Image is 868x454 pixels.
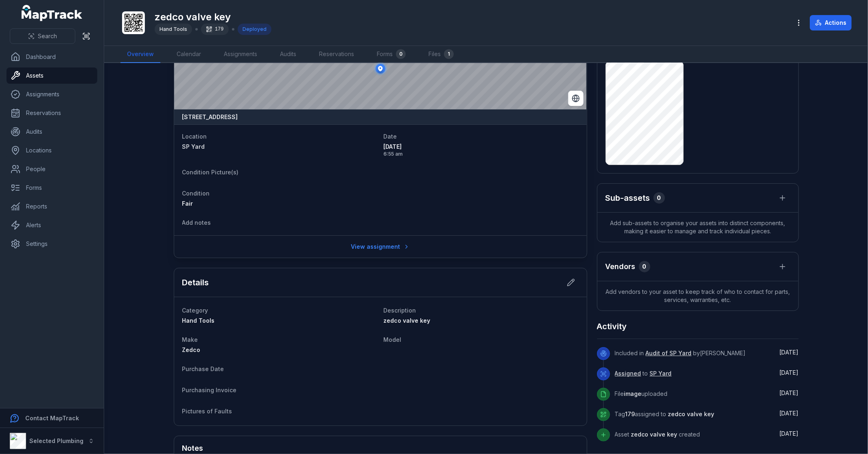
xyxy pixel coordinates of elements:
h2: Details [182,277,209,288]
a: SP Yard [182,143,377,151]
span: Make [182,336,198,343]
a: Reservations [7,105,97,121]
span: Condition Picture(s) [182,169,239,176]
div: 0 [396,49,406,59]
span: Included in by [PERSON_NAME] [615,350,746,356]
span: Model [384,336,402,343]
span: 179 [625,411,635,417]
div: Deployed [238,24,271,35]
span: Asset created [615,431,700,438]
span: Purchase Date [182,365,224,372]
a: View assignment [345,239,415,254]
span: Date [384,133,397,140]
span: [DATE] [780,430,799,437]
a: Audits [7,124,97,140]
span: [DATE] [384,143,579,151]
time: 3/31/2025, 6:55:17 AM [780,430,799,437]
h1: zedco valve key [155,11,271,24]
span: Add notes [182,219,211,226]
a: Reservations [313,46,361,63]
a: Calendar [170,46,208,63]
a: People [7,161,97,177]
a: Alerts [7,217,97,233]
span: File uploaded [615,390,668,397]
span: Description [384,307,416,314]
a: Assignments [7,86,97,102]
span: zedco valve key [668,411,715,417]
span: Condition [182,190,210,197]
span: SP Yard [182,143,205,150]
a: Assignments [217,46,264,63]
a: Audits [273,46,303,63]
a: Locations [7,142,97,159]
a: Dashboard [7,49,97,65]
span: image [624,390,642,397]
div: 179 [201,24,229,35]
button: Search [10,28,75,44]
span: [DATE] [780,410,799,417]
span: Search [38,32,57,40]
a: Overview [120,46,160,63]
span: Purchasing Invoice [182,387,237,393]
span: 6:55 am [384,151,579,157]
div: 0 [639,261,650,272]
span: Pictures of Faults [182,408,232,415]
span: Tag assigned to [615,411,715,417]
strong: [STREET_ADDRESS] [182,113,238,121]
span: [DATE] [780,369,799,376]
div: 1 [444,49,454,59]
span: Hand Tools [182,317,215,324]
a: SP Yard [650,369,672,378]
strong: Selected Plumbing [29,437,83,444]
time: 3/31/2025, 6:55:32 AM [780,389,799,396]
h3: Vendors [606,261,636,272]
button: Actions [810,15,852,30]
span: to [615,370,672,377]
h2: Activity [597,321,627,332]
a: Reports [7,198,97,215]
span: Hand Tools [160,26,187,32]
span: Zedco [182,346,201,353]
h3: Notes [182,443,203,454]
a: Forms0 [370,46,412,63]
span: Location [182,133,207,140]
a: Assigned [615,369,641,378]
time: 3/31/2025, 6:55:18 AM [780,410,799,417]
span: [DATE] [780,349,799,356]
span: Fair [182,200,193,207]
strong: Contact MapTrack [25,415,79,421]
span: Add sub-assets to organise your assets into distinct components, making it easier to manage and t... [597,213,798,242]
button: Switch to Satellite View [568,91,584,106]
canvas: Map [174,28,587,109]
h2: Sub-assets [606,192,650,204]
a: Settings [7,236,97,252]
div: 0 [654,192,665,204]
a: Audit of SP Yard [646,349,692,357]
time: 3/31/2025, 6:55:53 AM [780,369,799,376]
span: zedco valve key [384,317,431,324]
a: MapTrack [22,5,83,21]
span: Category [182,307,208,314]
time: 3/31/2025, 6:55:53 AM [384,143,579,157]
a: Forms [7,180,97,196]
a: Assets [7,67,97,84]
span: Add vendors to your asset to keep track of who to contact for parts, services, warranties, etc. [597,281,798,311]
a: Files1 [422,46,460,63]
span: zedco valve key [631,431,678,438]
span: [DATE] [780,389,799,396]
time: 4/7/2025, 1:19:25 PM [780,349,799,356]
